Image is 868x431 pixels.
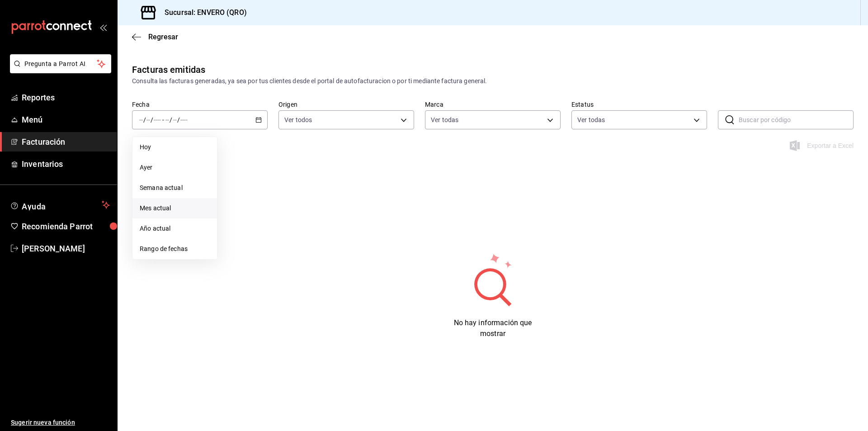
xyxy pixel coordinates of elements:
span: Ver todas [577,115,605,124]
label: Marca [425,101,561,108]
span: Ayuda [22,199,98,210]
label: Fecha [132,101,268,108]
span: / [151,116,153,123]
input: ---- [153,116,161,123]
input: Buscar por código [739,111,854,129]
span: Ayer [140,163,210,172]
span: Rango de fechas [140,244,210,254]
span: Mes actual [140,204,210,213]
input: -- [139,116,143,123]
input: ---- [180,116,188,123]
span: Año actual [140,224,210,233]
span: Hoy [140,142,210,152]
label: Estatus [571,101,707,108]
span: No hay información que mostrar [454,318,532,338]
span: Recomienda Parrot [22,220,110,232]
input: -- [165,116,170,123]
span: [PERSON_NAME] [22,242,110,255]
span: / [170,116,172,123]
input: -- [173,116,177,123]
button: Pregunta a Parrot AI [10,54,111,73]
span: Facturación [22,136,110,148]
h3: Sucursal: ENVERO (QRO) [157,7,247,18]
span: Inventarios [22,158,110,170]
span: Sugerir nueva función [11,418,110,427]
a: Pregunta a Parrot AI [6,66,111,75]
span: Regresar [148,33,178,41]
div: Consulta las facturas generadas, ya sea por tus clientes desde el portal de autofacturacion o por... [132,76,854,86]
div: Facturas emitidas [132,63,205,76]
span: Semana actual [140,183,210,193]
span: Reportes [22,91,110,104]
span: Pregunta a Parrot AI [24,59,97,69]
label: Origen [278,101,414,108]
span: Menú [22,114,110,126]
span: - [162,116,164,123]
button: open_drawer_menu [99,24,107,31]
span: / [143,116,146,123]
input: -- [146,116,151,123]
span: / [177,116,180,123]
span: Ver todas [431,115,458,124]
button: Regresar [132,33,178,41]
span: Ver todos [284,115,312,124]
